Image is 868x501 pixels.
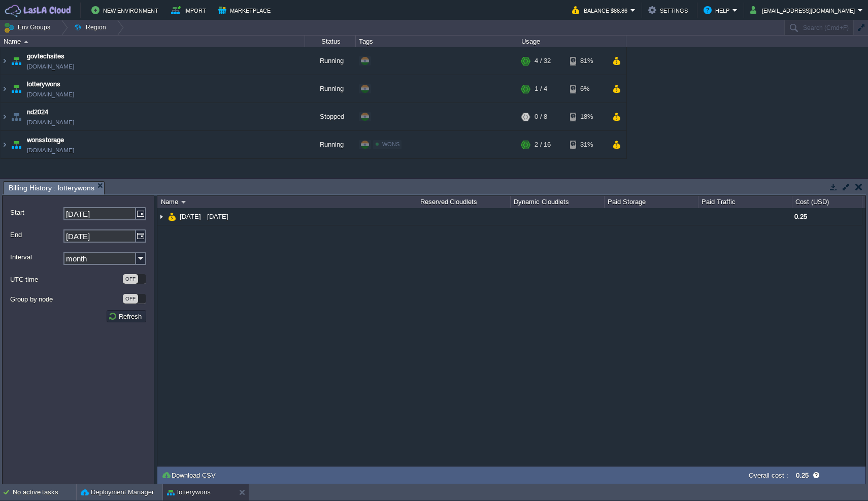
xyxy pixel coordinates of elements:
button: [EMAIL_ADDRESS][DOMAIN_NAME] [750,4,858,16]
img: AMDAwAAAACH5BAEAAAAALAAAAAABAAEAAAICRAEAOw== [9,47,23,75]
div: 18% [570,103,603,130]
span: 0.25 [794,213,807,220]
div: Reserved Cloudlets [418,196,511,208]
div: 0 / 8 [535,103,547,130]
div: Cost (USD) [793,196,862,208]
label: Interval [10,252,62,262]
div: Usage [519,36,626,47]
img: AMDAwAAAACH5BAEAAAAALAAAAAABAAEAAAICRAEAOw== [9,131,23,158]
button: Deployment Manager [81,487,154,497]
div: Status [306,36,355,47]
span: WONS [382,141,399,147]
div: 4 / 32 [535,47,551,75]
button: Import [171,4,209,16]
button: Marketplace [218,4,274,16]
div: 31% [570,131,603,158]
img: AMDAwAAAACH5BAEAAAAALAAAAAABAAEAAAICRAEAOw== [1,131,9,158]
div: Dynamic Cloudlets [511,196,604,208]
button: Env Groups [4,20,54,35]
div: Paid Storage [605,196,698,208]
img: AMDAwAAAACH5BAEAAAAALAAAAAABAAEAAAICRAEAOw== [1,47,9,75]
button: New Environment [91,4,161,16]
a: lotterywons [27,79,60,89]
button: Help [704,4,732,16]
a: [DOMAIN_NAME] [27,145,74,155]
a: [DOMAIN_NAME] [27,117,74,127]
img: AMDAwAAAACH5BAEAAAAALAAAAAABAAEAAAICRAEAOw== [9,75,23,103]
div: Running [305,47,356,75]
img: AMDAwAAAACH5BAEAAAAALAAAAAABAAEAAAICRAEAOw== [168,208,176,225]
div: Paid Traffic [699,196,792,208]
a: wonsstorage [27,135,64,145]
div: Running [305,75,356,103]
button: Region [74,20,110,35]
img: AMDAwAAAACH5BAEAAAAALAAAAAABAAEAAAICRAEAOw== [1,103,9,130]
label: Start [10,207,62,218]
button: Settings [648,4,691,16]
label: UTC time [10,274,122,285]
div: OFF [123,294,138,304]
div: Name [158,196,417,208]
div: Name [1,36,305,47]
a: [DOMAIN_NAME] [27,61,74,72]
div: OFF [123,274,138,284]
div: 6% [570,75,603,103]
a: [DOMAIN_NAME] [27,89,74,99]
label: 0.25 [796,472,809,479]
img: AMDAwAAAACH5BAEAAAAALAAAAAABAAEAAAICRAEAOw== [24,41,28,43]
button: Refresh [108,312,145,321]
img: AMDAwAAAACH5BAEAAAAALAAAAAABAAEAAAICRAEAOw== [9,103,23,130]
label: Overall cost : [749,472,788,479]
button: Balance $88.86 [572,4,630,16]
div: 2 / 16 [535,131,551,158]
label: End [10,229,62,240]
button: lotterywons [167,487,211,497]
a: [DATE] - [DATE] [179,212,230,221]
div: 1 / 4 [535,75,547,103]
img: LasLA Cloud [4,4,73,17]
a: govtechsites [27,51,64,61]
div: Running [305,131,356,158]
div: Tags [356,36,518,47]
label: Group by node [10,294,122,305]
img: AMDAwAAAACH5BAEAAAAALAAAAAABAAEAAAICRAEAOw== [1,75,9,103]
span: Billing History : lotterywons [9,182,94,194]
a: nd2024 [27,107,48,117]
div: Stopped [305,103,356,130]
button: Download CSV [161,471,219,480]
div: No active tasks [13,484,76,500]
img: AMDAwAAAACH5BAEAAAAALAAAAAABAAEAAAICRAEAOw== [181,201,186,204]
div: 81% [570,47,603,75]
img: AMDAwAAAACH5BAEAAAAALAAAAAABAAEAAAICRAEAOw== [157,208,165,225]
